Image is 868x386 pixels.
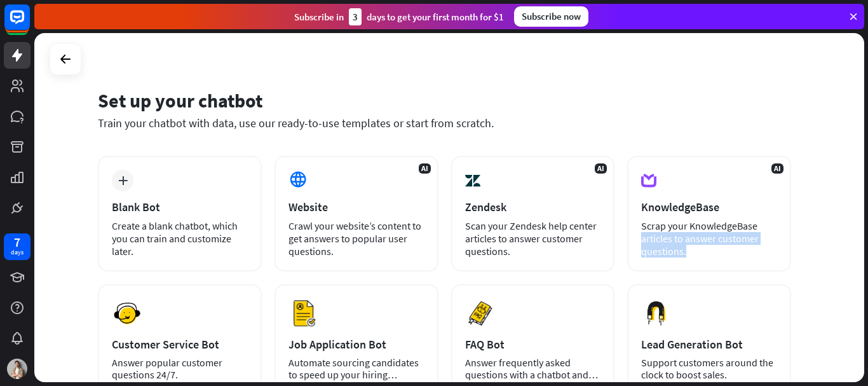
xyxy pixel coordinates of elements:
div: 3 [349,8,362,25]
span: AI [771,163,783,174]
div: Subscribe now [514,6,588,27]
button: Open LiveChat chat widget [10,5,48,43]
div: Scan your Zendesk help center articles to answer customer questions. [465,219,601,258]
div: FAQ Bot [465,337,601,352]
div: Answer frequently asked questions with a chatbot and save your time. [465,357,601,381]
div: KnowledgeBase [641,200,777,214]
div: days [11,248,24,257]
div: v 4.0.25 [36,20,62,31]
div: Blank Bot [112,200,248,214]
div: Zendesk [465,200,601,214]
div: Lead Generation Bot [641,337,777,352]
div: Customer Service Bot [112,337,248,352]
span: AI [595,163,607,174]
img: tab_keywords_by_traffic_grey.svg [126,74,137,84]
div: Train your chatbot with data, use our ready-to-use templates or start from scratch. [98,116,791,130]
div: Domain: [DOMAIN_NAME] [33,33,140,43]
div: 7 [14,237,20,248]
img: website_grey.svg [20,33,31,43]
div: Automate sourcing candidates to speed up your hiring process. [288,357,424,381]
div: Set up your chatbot [98,88,791,113]
div: Support customers around the clock to boost sales. [641,357,777,381]
a: 7 days [4,233,31,260]
span: AI [419,163,431,174]
div: Scrap your KnowledgeBase articles to answer customer questions. [641,219,777,258]
div: Keywords by Traffic [140,75,214,83]
div: Domain Overview [48,75,114,83]
img: logo_orange.svg [20,20,31,31]
div: Crawl your website’s content to get answers to popular user questions. [288,219,424,258]
div: Create a blank chatbot, which you can train and customize later. [112,219,248,258]
div: Subscribe in days to get your first month for $1 [294,8,504,25]
div: Website [288,200,424,214]
div: Answer popular customer questions 24/7. [112,357,248,381]
img: tab_domain_overview_orange.svg [34,74,44,84]
div: Job Application Bot [288,337,424,352]
i: plus [118,176,128,185]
